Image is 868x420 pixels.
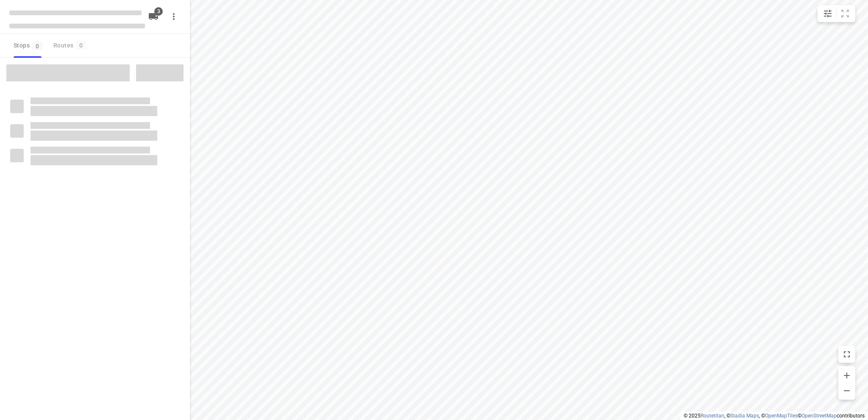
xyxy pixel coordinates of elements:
[701,413,724,419] a: Routetitan
[801,413,837,419] a: OpenStreetMap
[730,413,759,419] a: Stadia Maps
[818,5,855,22] div: small contained button group
[819,5,836,22] button: Map settings
[765,413,798,419] a: OpenMapTiles
[684,413,865,419] li: © 2025 , © , © © contributors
